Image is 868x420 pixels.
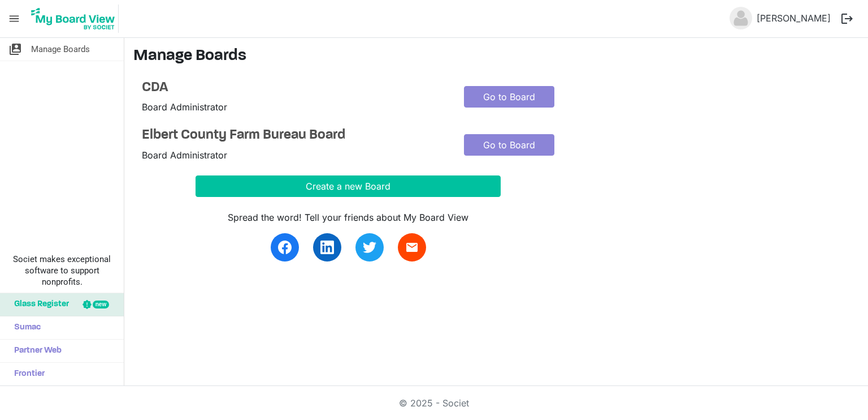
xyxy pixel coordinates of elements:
h3: Manage Boards [133,47,859,66]
span: Glass Register [8,293,69,316]
span: Frontier [8,363,45,385]
span: email [405,241,419,254]
img: linkedin.svg [320,241,334,254]
a: My Board View Logo [28,5,123,33]
img: facebook.svg [278,241,292,254]
span: switch_account [8,38,22,61]
span: Board Administrator [142,101,227,113]
a: email [398,233,426,262]
a: Go to Board [464,134,554,156]
a: Go to Board [464,86,554,108]
img: no-profile-picture.svg [730,7,752,29]
div: new [93,301,109,308]
img: My Board View Logo [28,5,119,33]
span: Sumac [8,316,41,339]
span: Board Administrator [142,149,227,161]
span: Societ makes exceptional software to support nonprofits. [5,254,119,288]
a: [PERSON_NAME] [752,7,835,29]
div: Spread the word! Tell your friends about My Board View [196,211,501,224]
button: logout [835,7,859,31]
img: twitter.svg [363,241,376,254]
span: Partner Web [8,340,62,362]
a: © 2025 - Societ [399,397,469,409]
a: CDA [142,80,447,96]
span: menu [3,8,25,29]
a: Elbert County Farm Bureau Board [142,127,447,144]
button: Create a new Board [196,175,501,197]
span: Manage Boards [31,38,90,61]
